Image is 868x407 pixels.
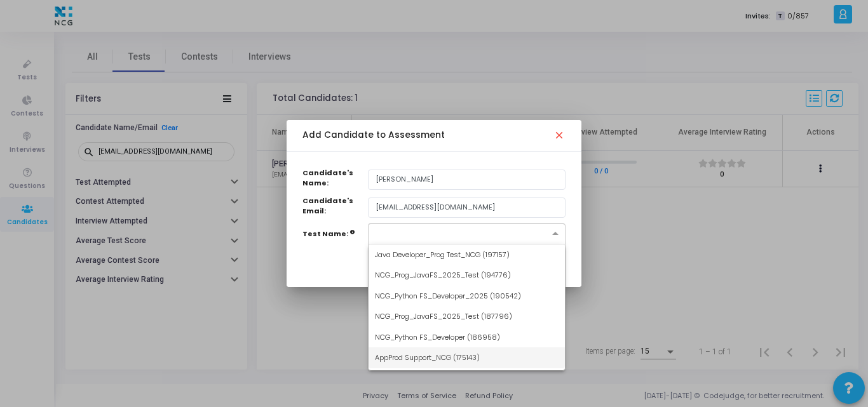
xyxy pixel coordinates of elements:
span: AppProd Support_NCG (175143) [375,352,480,363]
span: NCG_Prog_JavaFS_2025_Test (187796) [375,311,512,321]
label: Candidate's Email: [302,196,369,217]
h5: Add Candidate to Assessment [302,130,445,141]
label: Candidate's Name: [302,168,369,189]
span: Java Developer_Prog Test_NCG (197157) [375,250,510,260]
mat-icon: close [553,130,569,145]
label: Test Name: [302,229,348,239]
span: NCG_Python FS_Developer_2025 (190542) [375,291,521,301]
span: NCG_Python FS_Developer (186958) [375,332,500,342]
ng-dropdown-panel: Options list [368,244,566,371]
span: NCG_Prog_JavaFS_2025_Test (194776) [375,270,511,280]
